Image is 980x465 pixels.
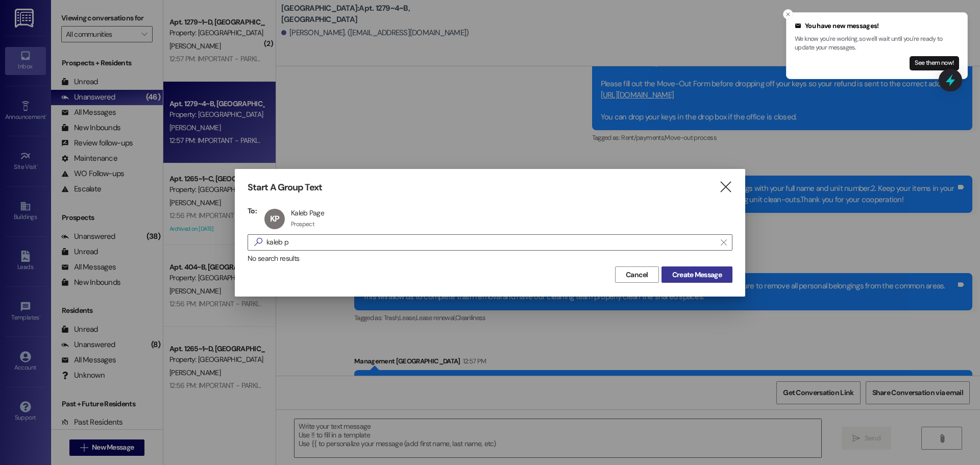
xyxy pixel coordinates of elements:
[795,35,959,53] p: We know you're working, so we'll wait until you're ready to update your messages.
[716,235,732,250] button: Clear text
[250,237,266,248] i: 
[719,182,732,192] i: 
[626,270,648,280] span: Cancel
[248,182,322,193] h3: Start A Group Text
[248,206,257,215] h3: To:
[910,56,959,70] button: See them now!
[248,253,732,264] div: No search results
[795,21,959,31] div: You have new messages!
[783,9,793,19] button: Close toast
[615,266,659,283] button: Cancel
[672,270,722,280] span: Create Message
[266,235,716,250] input: Search for any contact or apartment
[291,220,314,228] div: Prospect
[721,238,726,247] i: 
[291,208,324,217] div: Kaleb Page
[270,213,279,224] span: KP
[661,266,732,283] button: Create Message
